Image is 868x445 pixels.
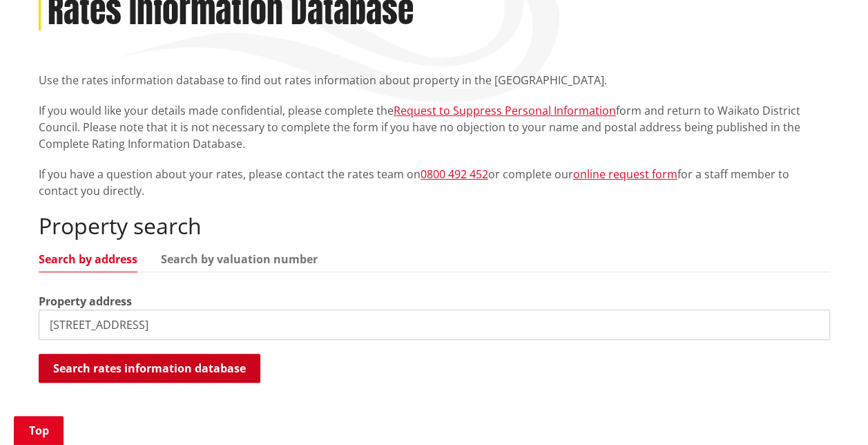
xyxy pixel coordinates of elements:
[421,167,488,182] a: 0800 492 452
[39,102,830,152] p: If you would like your details made confidential, please complete the form and return to Waikato ...
[39,293,132,310] label: Property address
[573,167,677,182] a: online request form
[39,213,830,239] h2: Property search
[14,416,64,445] a: Top
[39,310,830,340] input: e.g. Duke Street NGARUAWAHIA
[39,254,137,265] a: Search by address
[39,72,830,88] p: Use the rates information database to find out rates information about property in the [GEOGRAPHI...
[39,166,830,199] p: If you have a question about your rates, please contact the rates team on or complete our for a s...
[161,254,318,265] a: Search by valuation number
[804,387,854,437] iframe: Messenger Launcher
[394,103,616,118] a: Request to Suppress Personal Information
[39,354,260,383] button: Search rates information database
